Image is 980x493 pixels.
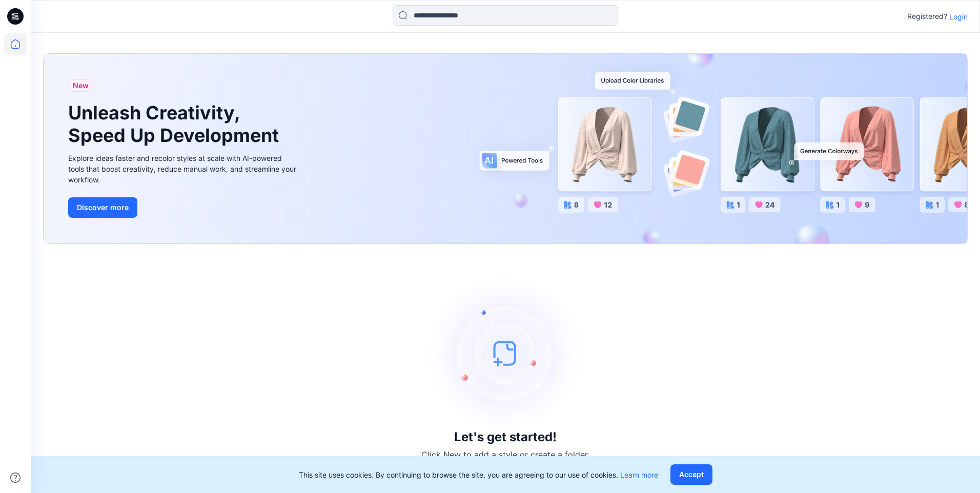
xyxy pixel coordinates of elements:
div: Explore ideas faster and recolor styles at scale with AI-powered tools that boost creativity, red... [68,153,299,185]
img: empty-state-image.svg [428,276,582,430]
h3: Let's get started! [454,430,557,444]
h1: Unleash Creativity, Speed Up Development [68,102,283,146]
p: Login [949,11,968,22]
button: Accept [670,464,712,485]
a: Discover more [68,197,299,218]
p: Click New to add a style or create a folder. [421,448,589,461]
p: This site uses cookies. By continuing to browse the site, you are agreeing to our use of cookies. [299,469,658,480]
button: Discover more [68,197,137,218]
a: Learn more [620,470,658,479]
span: New [73,79,89,92]
p: Registered? [907,10,947,23]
